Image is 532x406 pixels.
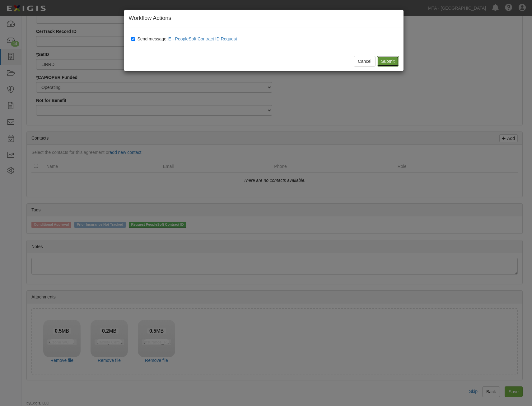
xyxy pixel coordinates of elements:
[138,36,240,41] span: Send message:
[131,36,135,41] input: Send message:E - PeopleSoft Contract ID Request
[377,56,399,67] input: Submit
[168,36,237,41] span: E - PeopleSoft Contract ID Request
[168,35,240,43] button: Send message:
[129,14,399,22] h4: Workflow Actions
[354,56,376,67] button: Cancel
